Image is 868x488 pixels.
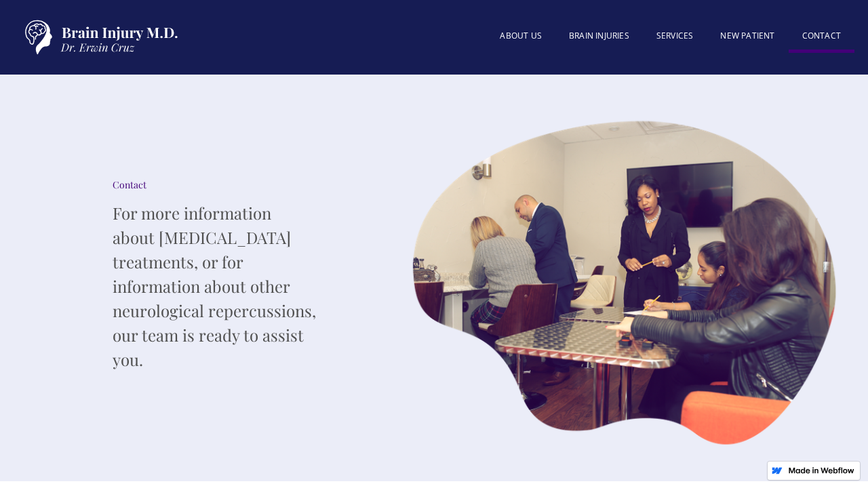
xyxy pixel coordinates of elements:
[555,22,643,49] a: BRAIN INJURIES
[14,14,183,61] a: home
[707,22,788,49] a: New patient
[113,178,316,192] div: Contact
[788,467,854,474] img: Made in Webflow
[113,201,316,371] p: For more information about [MEDICAL_DATA] treatments, or for information about other neurological...
[486,22,555,49] a: About US
[789,22,854,53] a: Contact
[643,22,707,49] a: SERVICES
